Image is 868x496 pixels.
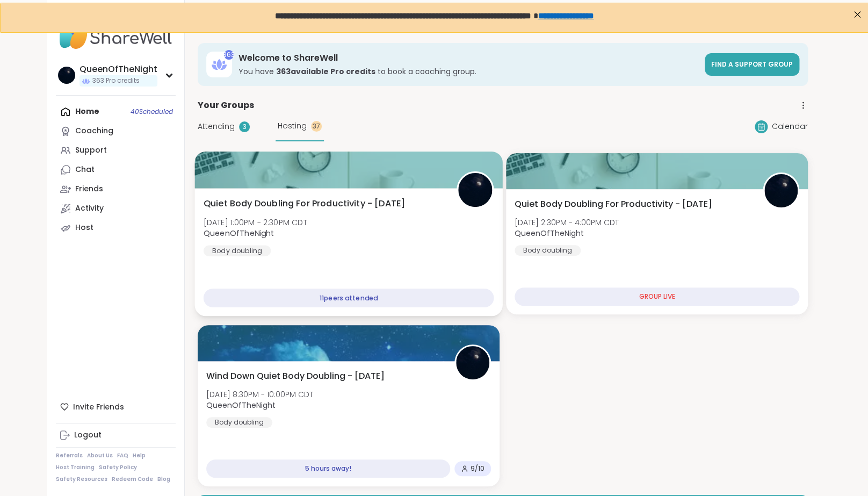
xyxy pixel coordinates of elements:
a: Redeem Code [112,476,153,483]
div: 363 [224,50,234,60]
a: Find a support group [705,53,799,76]
img: QueenOfTheNight [764,174,798,207]
div: Body doubling [206,417,272,428]
div: Friends [75,184,103,195]
a: Activity [56,199,176,218]
span: Attending [198,121,235,132]
img: QueenOfTheNight [458,173,492,207]
a: Safety Policy [99,464,137,471]
span: Find a support group [711,60,793,69]
a: FAQ [117,452,128,459]
div: 37 [311,121,322,132]
b: QueenOfTheNight [515,228,584,239]
a: Safety Resources [56,476,107,483]
div: Body doubling [204,245,271,256]
b: QueenOfTheNight [204,228,274,239]
a: About Us [87,452,113,459]
span: Wind Down Quiet Body Doubling - [DATE] [206,370,385,383]
span: Calendar [772,121,808,132]
a: Coaching [56,121,176,141]
span: Quiet Body Doubling For Productivity - [DATE] [515,198,712,211]
span: Your Groups [198,99,254,112]
b: QueenOfTheNight [206,400,276,411]
img: ShareWell Nav Logo [56,17,176,55]
div: QueenOfTheNight [79,63,157,75]
img: QueenOfTheNight [58,67,75,84]
div: Coaching [75,126,113,136]
h3: You have to book a coaching group. [238,66,698,77]
h3: Welcome to ShareWell [238,52,698,64]
div: 3 [239,121,250,132]
span: [DATE] 2:30PM - 4:00PM CDT [515,217,619,228]
img: QueenOfTheNight [456,346,489,379]
a: Blog [157,476,170,483]
span: Quiet Body Doubling For Productivity - [DATE] [204,197,405,210]
div: Body doubling [515,245,581,256]
a: Friends [56,179,176,199]
div: Invite Friends [56,397,176,416]
a: Logout [56,426,176,445]
a: Help [133,452,146,459]
div: 5 hours away! [206,459,450,478]
span: [DATE] 8:30PM - 10:00PM CDT [206,389,313,400]
div: Chat [75,164,95,175]
div: GROUP LIVE [515,287,799,306]
div: Activity [75,203,104,214]
a: Host Training [56,464,95,471]
div: 11 peers attended [204,289,494,307]
a: Chat [56,160,176,179]
div: Logout [74,430,102,441]
div: Close Step [850,4,864,18]
span: 9 / 10 [471,464,484,473]
div: Support [75,145,107,156]
a: Support [56,141,176,160]
div: Host [75,222,93,233]
b: 363 available Pro credit s [276,66,375,77]
span: [DATE] 1:00PM - 2:30PM CDT [204,217,307,227]
a: Host [56,218,176,238]
span: 363 Pro credits [92,76,140,85]
span: Hosting [278,120,307,132]
a: Referrals [56,452,83,459]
